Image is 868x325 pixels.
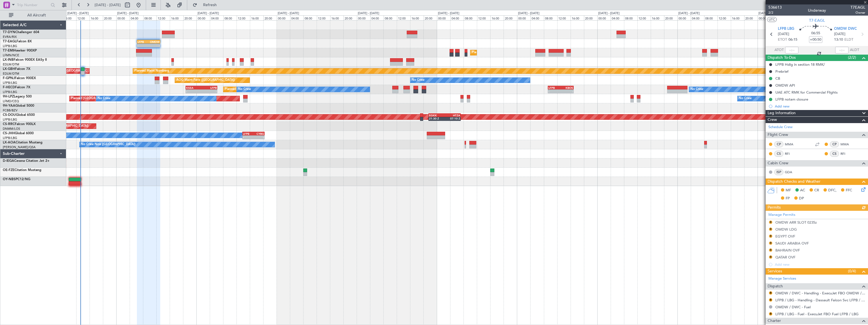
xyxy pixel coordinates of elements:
[768,4,782,10] span: 536613
[198,3,222,7] span: Refresh
[561,86,573,89] div: KBOS
[731,15,744,20] div: 16:00
[3,132,34,135] a: CS-JHHGlobal 6000
[3,95,14,98] span: 9H-LPZ
[775,47,784,53] span: ATOT
[769,291,772,295] button: R
[739,94,752,103] div: No Crew
[190,1,223,9] button: Refresh
[186,86,201,89] div: KSEA
[775,76,780,81] div: CB
[811,31,820,36] span: 06:55
[768,318,781,324] span: Charter
[517,15,531,20] div: 00:00
[768,179,820,185] span: Dispatch Checks and Weather
[237,15,250,20] div: 12:00
[809,18,825,23] span: T7-EAGL
[744,15,758,20] div: 20:00
[828,188,837,193] span: DFC,
[397,15,410,20] div: 12:00
[225,85,312,94] div: Planned Maint [GEOGRAPHIC_DATA] ([GEOGRAPHIC_DATA])
[830,151,839,157] div: CS
[758,15,771,20] div: 00:00
[143,15,157,20] div: 08:00
[834,31,845,37] span: [DATE]
[76,15,90,20] div: 12:00
[3,72,19,76] a: EDLW/DTM
[186,90,201,93] div: -
[840,151,853,156] a: RFI
[531,15,544,20] div: 04:00
[557,15,571,20] div: 12:00
[384,15,397,20] div: 08:00
[799,196,804,201] span: DP
[518,11,539,16] div: [DATE] - [DATE]
[774,151,783,157] div: CS
[3,31,15,34] span: T7-DYN
[3,141,43,144] a: LX-AOACitation Mustang
[598,11,620,16] div: [DATE] - [DATE]
[768,10,782,15] span: 2/2
[768,124,793,130] a: Schedule Crew
[445,114,460,117] div: HTZA
[424,15,437,20] div: 20:00
[769,312,772,316] button: R
[63,15,76,20] div: 08:00
[848,55,856,60] span: (2/2)
[778,31,789,37] span: [DATE]
[850,47,859,53] span: ALDT
[775,298,865,302] a: LFPB / LBG - Handling - Dassault Falcon Svc LFPB / LBG
[774,169,783,175] div: ISP
[3,31,39,34] a: T7-DYNChallenger 604
[67,11,89,16] div: [DATE] - [DATE]
[137,44,149,47] div: -
[844,37,853,43] span: ELDT
[561,90,573,93] div: -
[317,15,330,20] div: 12:00
[412,76,425,84] div: No Crew
[3,113,16,117] span: CS-DOU
[250,15,263,20] div: 16:00
[848,268,856,274] span: (0/4)
[210,15,223,20] div: 04:00
[277,15,290,20] div: 00:00
[263,15,277,20] div: 20:00
[243,136,253,139] div: -
[95,3,121,8] span: [DATE] - [DATE]
[137,40,149,43] div: LFPB
[3,113,35,117] a: CS-DOUGlobal 6500
[357,15,370,20] div: 00:00
[90,15,103,20] div: 16:00
[3,104,15,107] span: 9H-YAA
[785,151,797,156] a: RFI
[775,62,825,67] div: LFPB Hdlg in section 18 RMK/
[571,15,584,20] div: 16:00
[3,132,15,135] span: CS-JHH
[149,40,160,43] div: OMDW
[472,48,525,57] div: Planned Maint [GEOGRAPHIC_DATA]
[775,104,865,109] div: Add new
[834,37,843,43] span: 13:10
[850,10,865,15] span: Owner
[3,62,19,67] a: EDLW/DTM
[3,178,30,181] a: OY-NBSPC12/NG
[3,136,17,140] a: LFPB/LBG
[3,49,37,52] a: T7-EMIHawker 900XP
[584,15,597,20] div: 20:00
[429,114,445,117] div: EGKK
[651,15,664,20] div: 16:00
[3,40,16,43] span: T7-EAGL
[3,90,17,94] a: LFPB/LBG
[170,15,183,20] div: 16:00
[410,15,424,20] div: 16:00
[846,188,852,193] span: FFC
[3,168,41,172] a: OE-FZECitation Mustang
[504,15,517,20] div: 20:00
[3,178,16,181] span: OY-NBS
[814,188,819,193] span: CR
[786,196,790,201] span: FP
[134,67,169,75] div: Planned Maint Nurnberg
[3,77,15,80] span: F-GPNJ
[775,305,811,309] a: OMDW / DWC - Fuel
[775,312,859,316] a: LFPB / LBG - Fuel - ExecuJet FBO Fuel LFPB / LBG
